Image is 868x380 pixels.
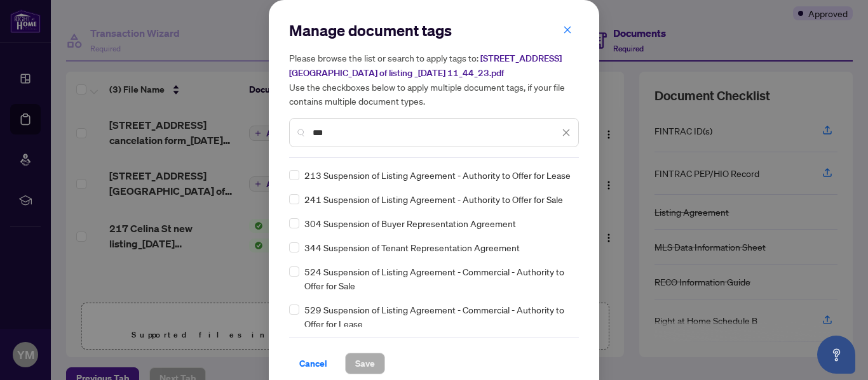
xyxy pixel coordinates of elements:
[289,353,337,374] button: Cancel
[345,353,385,374] button: Save
[304,265,571,292] span: 524 Suspension of Listing Agreement - Commercial - Authority to Offer for Sale
[304,303,571,331] span: 529 Suspension of Listing Agreement - Commercial - Authority to Offer for Lease
[304,168,571,182] span: 213 Suspension of Listing Agreement - Authority to Offer for Lease
[562,128,571,137] span: close
[289,51,579,108] h5: Please browse the list or search to apply tags to: Use the checkboxes below to apply multiple doc...
[563,25,572,34] span: close
[304,192,563,206] span: 241 Suspension of Listing Agreement - Authority to Offer for Sale
[304,240,520,254] span: 344 Suspension of Tenant Representation Agreement
[299,353,327,374] span: Cancel
[817,336,855,374] button: Open asap
[304,216,516,230] span: 304 Suspension of Buyer Representation Agreement
[289,20,579,41] h2: Manage document tags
